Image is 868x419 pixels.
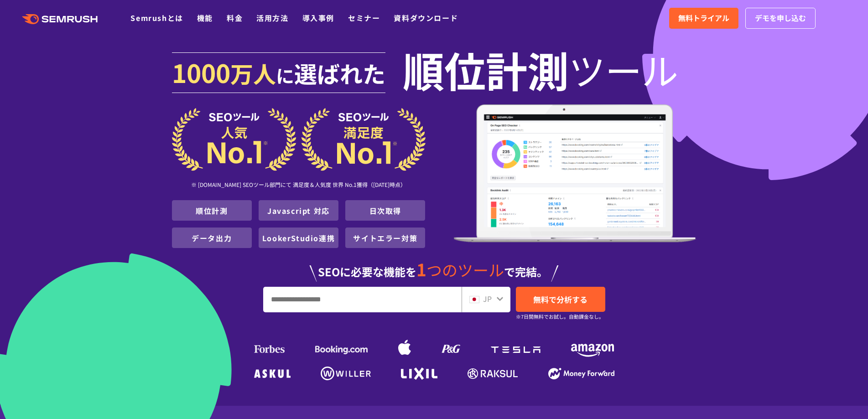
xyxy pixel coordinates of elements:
span: 1 [416,257,426,281]
a: 料金 [227,12,243,23]
small: ※7日間無料でお試し。自動課金なし。 [516,312,604,321]
span: 1000 [172,54,230,90]
a: デモを申し込む [745,8,816,29]
span: 無料で分析する [533,294,587,305]
a: 導入事例 [302,12,334,23]
span: で完結。 [504,264,548,279]
a: 資料ダウンロード [394,12,458,23]
input: URL、キーワードを入力してください [264,287,461,312]
div: SEOに必要な機能を [172,252,696,282]
span: 順位計測 [403,51,569,88]
a: 日次取得 [369,205,401,216]
span: 無料トライアル [678,12,729,24]
span: デモを申し込む [755,12,806,24]
a: Javascript 対応 [267,205,330,216]
a: データ出力 [192,233,232,243]
a: 順位計測 [196,205,228,216]
div: ※ [DOMAIN_NAME] SEOツール部門にて 満足度＆人気度 世界 No.1獲得（[DATE]時点） [172,171,426,200]
span: 万人 [230,57,276,89]
a: サイトエラー対策 [353,233,417,243]
span: JP [483,293,492,304]
a: 無料トライアル [669,8,738,29]
a: Semrushとは [130,12,183,23]
a: LookerStudio連携 [262,233,335,243]
span: 選ばれた [294,57,385,89]
a: 機能 [197,12,213,23]
span: に [276,62,294,88]
a: 無料で分析する [516,287,605,312]
a: 活用方法 [256,12,288,23]
span: つのツール [426,259,504,281]
span: ツール [569,51,678,88]
a: セミナー [348,12,380,23]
